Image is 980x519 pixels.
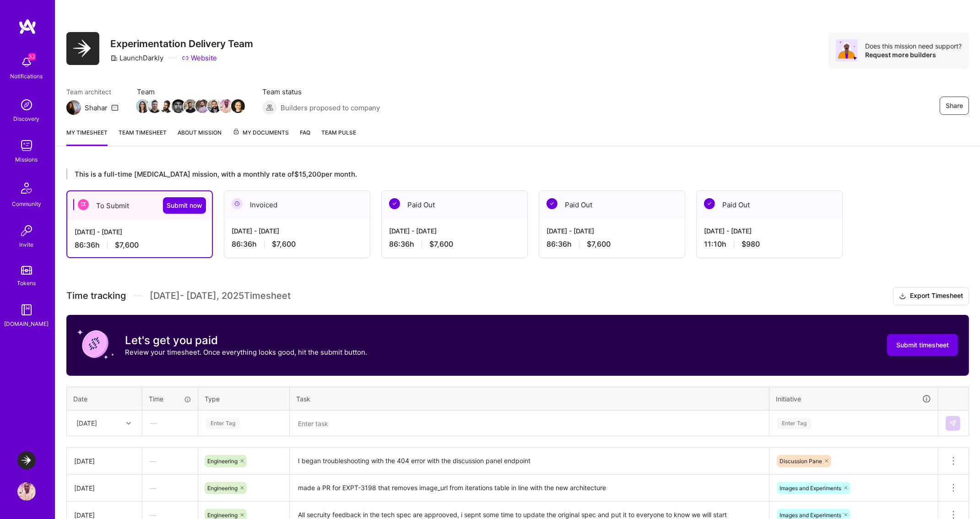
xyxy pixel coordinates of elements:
[150,290,291,302] span: [DATE] - [DATE] , 2025 Timesheet
[17,96,36,114] img: discovery
[232,198,243,209] img: Invoiced
[137,87,244,97] span: Team
[149,394,191,404] div: Time
[281,103,380,113] span: Builders proposed to company
[207,99,221,113] img: Team Member Avatar
[17,451,36,470] img: LaunchDarkly: Experimentation Delivery Team
[163,197,206,214] button: Submit now
[896,341,949,350] span: Submit timesheet
[940,97,969,115] button: Share
[66,128,108,146] a: My timesheet
[547,239,677,249] div: 86:36 h
[742,239,760,249] span: $980
[11,71,43,81] div: Notifications
[17,482,36,501] img: User Avatar
[110,54,118,62] i: icon CompanyGray
[66,32,99,65] img: Company Logo
[137,98,149,114] a: Team Member Avatar
[167,201,202,210] span: Submit now
[78,199,89,210] img: To Submit
[76,418,97,428] div: [DATE]
[18,18,37,35] img: logo
[66,100,81,115] img: Team Architect
[389,226,520,236] div: [DATE] - [DATE]
[12,199,41,209] div: Community
[291,449,768,474] textarea: I began troubleshooting with the 404 error with the discussion panel endpoint
[232,98,244,114] a: Team Member Avatar
[75,240,205,250] div: 86:36 h
[704,226,835,236] div: [DATE] - [DATE]
[184,99,197,113] img: Team Member Avatar
[429,239,453,249] span: $7,600
[196,98,208,114] a: Team Member Avatar
[110,38,253,49] h3: Experimentation Delivery Team
[233,128,289,138] span: My Documents
[125,347,367,357] p: Review your timesheet. Once everything looks good, hit the submit button.
[66,168,899,179] div: This is a full-time [MEDICAL_DATA] mission, with a monthly rate of $15,200 per month.
[66,87,119,97] span: Team architect
[893,287,969,305] button: Export Timesheet
[321,129,356,136] span: Team Pulse
[547,226,677,236] div: [DATE] - [DATE]
[142,476,198,500] div: —
[160,99,173,113] img: Team Member Avatar
[143,411,197,435] div: —
[272,239,296,249] span: $7,600
[195,99,209,113] img: Team Member Avatar
[149,98,161,114] a: Team Member Avatar
[66,290,126,302] span: Time tracking
[232,239,363,249] div: 86:36 h
[172,99,185,113] img: Team Member Avatar
[389,198,400,209] img: Paid Out
[126,421,131,426] i: icon Chevron
[15,482,38,501] a: User Avatar
[389,239,520,249] div: 86:36 h
[382,191,527,219] div: Paid Out
[780,485,841,492] span: Images and Experiments
[111,104,119,111] i: icon Mail
[17,278,36,288] div: Tokens
[547,198,558,209] img: Paid Out
[67,387,142,411] th: Date
[697,191,842,219] div: Paid Out
[224,191,370,219] div: Invoiced
[17,136,36,155] img: teamwork
[5,319,49,329] div: [DOMAIN_NAME]
[865,50,962,59] div: Request more builders
[208,98,220,114] a: Team Member Avatar
[704,198,715,209] img: Paid Out
[198,387,290,411] th: Type
[75,227,205,237] div: [DATE] - [DATE]
[780,512,841,519] span: Images and Experiments
[776,394,931,404] div: Initiative
[539,191,685,219] div: Paid Out
[207,458,238,465] span: Engineering
[110,53,163,63] div: LaunchDarkly
[300,128,310,146] a: FAQ
[836,39,858,61] img: Avatar
[16,177,38,199] img: Community
[780,458,822,465] span: Discussion Pane
[20,240,34,249] div: Invite
[182,53,217,63] a: Website
[74,483,135,493] div: [DATE]
[219,99,233,113] img: Team Member Avatar
[85,103,108,113] div: Shahar
[184,98,196,114] a: Team Member Avatar
[136,99,150,113] img: Team Member Avatar
[74,456,135,466] div: [DATE]
[321,128,356,146] a: Team Pulse
[67,191,212,220] div: To Submit
[178,128,222,146] a: About Mission
[262,87,380,97] span: Team status
[231,99,245,113] img: Team Member Avatar
[587,239,611,249] span: $7,600
[232,226,363,236] div: [DATE] - [DATE]
[704,239,835,249] div: 11:10 h
[161,98,173,114] a: Team Member Avatar
[946,101,963,110] span: Share
[207,512,238,519] span: Engineering
[21,266,32,275] img: tokens
[115,240,139,250] span: $7,600
[291,476,768,501] textarea: made a PR for EXPT-3198 that removes image_url from iterations table in line with the new archite...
